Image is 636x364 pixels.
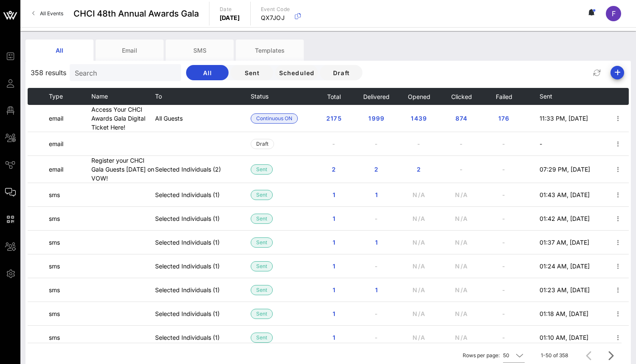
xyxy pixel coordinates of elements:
span: 1999 [368,115,384,122]
th: Opened [398,88,440,105]
span: Draft [256,139,269,149]
span: Type [49,93,63,100]
span: 1 [327,239,341,246]
div: 50Rows per page: [503,349,525,362]
span: Delivered [363,93,390,100]
span: Continuous ON [256,114,292,123]
td: sms [49,302,91,326]
button: All [186,65,229,80]
span: Total [327,93,341,100]
span: 01:23 AM, [DATE] [540,286,590,293]
button: 2175 [319,111,349,126]
span: Sent [256,285,267,295]
button: 1 [363,282,390,298]
button: 2 [320,162,348,177]
th: Failed [483,88,525,105]
span: Scheduled [278,69,314,76]
td: sms [49,278,91,302]
span: Sent [256,190,267,200]
span: 1 [327,215,341,222]
td: email [49,132,91,156]
span: CHCI 48th Annual Awards Gala [73,7,199,20]
span: 01:42 AM, [DATE] [540,215,590,222]
span: 1 [370,286,383,293]
td: sms [49,254,91,278]
span: 2 [412,166,426,173]
p: QX7JOJ [261,14,290,22]
div: SMS [166,40,234,61]
button: 874 [448,111,475,126]
td: Register your CHCI Gala Guests [DATE] on VOW! [91,156,155,183]
span: F [612,9,616,18]
span: 01:37 AM, [DATE] [540,239,589,246]
button: Draft [320,65,362,80]
td: sms [49,183,91,207]
td: Selected Individuals (1) [155,278,251,302]
span: Sent [256,333,267,342]
p: Event Code [261,5,290,14]
td: Selected Individuals (1) [155,302,251,326]
button: 2 [405,162,432,177]
span: 874 [455,115,468,122]
td: Selected Individuals (1) [155,231,251,254]
td: email [49,105,91,132]
button: Clicked [451,88,472,105]
p: [DATE] [220,14,240,22]
span: All Events [40,10,63,17]
span: 2 [370,166,383,173]
button: Opened [407,88,430,105]
td: Selected Individuals (1) [155,207,251,231]
div: Templates [236,40,304,61]
span: 1 [327,310,341,317]
span: Sent [256,238,267,247]
td: Selected Individuals (1) [155,326,251,350]
button: 1 [320,306,348,322]
span: Draft [327,69,356,76]
div: 50 [503,352,509,359]
button: Delivered [363,88,390,105]
span: Name [91,93,108,100]
th: Total [313,88,355,105]
span: Sent [256,165,267,174]
span: Sent [256,309,267,319]
span: 1 [327,262,341,270]
span: Clicked [451,93,472,100]
td: Access Your CHCI Awards Gala Digital Ticket Here! [91,105,155,132]
span: 1 [370,191,383,198]
button: Next page [603,348,618,363]
p: Date [220,5,240,14]
span: Sent [256,262,267,271]
span: 07:29 PM, [DATE] [540,166,590,173]
span: Sent [256,214,267,223]
td: sms [49,326,91,350]
span: 01:24 AM, [DATE] [540,262,590,270]
span: 2 [327,166,341,173]
td: sms [49,207,91,231]
button: 2 [363,162,390,177]
button: 176 [490,111,517,126]
th: To [155,88,251,105]
span: 1 [327,334,341,341]
button: Failed [495,88,512,105]
span: Opened [407,93,430,100]
span: - [540,140,542,147]
span: 2175 [326,115,342,122]
span: 1439 [410,115,427,122]
a: All Events [27,7,68,20]
th: Type [49,88,91,105]
span: 176 [497,115,511,122]
td: email [49,156,91,183]
div: 1-50 of 358 [541,352,568,359]
button: 1 [320,282,348,298]
span: 1 [370,239,383,246]
td: Selected Individuals (1) [155,183,251,207]
th: Status [251,88,298,105]
th: Clicked [440,88,483,105]
span: Sent [540,93,552,100]
span: 1 [327,286,341,293]
div: Email [96,40,164,61]
button: 1 [320,187,348,203]
button: 1 [320,211,348,226]
button: Scheduled [275,65,318,80]
th: Sent [540,88,593,105]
